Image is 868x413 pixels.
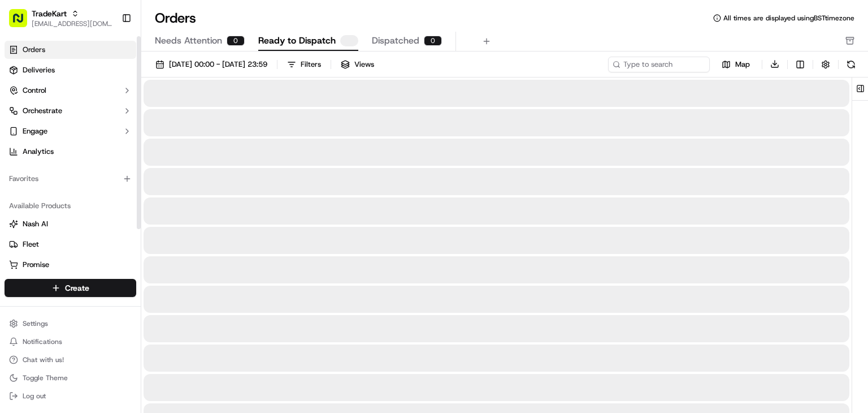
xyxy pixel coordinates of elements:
[23,106,62,116] span: Orchestrate
[23,147,54,157] span: Analytics
[5,215,136,233] button: Nash AI
[5,352,136,368] button: Chat with us!
[5,235,136,253] button: Fleet
[23,85,46,96] span: Control
[608,57,710,72] input: Type to search
[227,36,245,46] div: 0
[5,102,136,120] button: Orchestrate
[336,57,379,72] button: Views
[5,81,136,100] button: Control
[354,59,374,70] span: Views
[23,219,48,229] span: Nash AI
[9,219,132,229] a: Nash AI
[9,239,132,249] a: Fleet
[150,57,272,72] button: [DATE] 00:00 - [DATE] 23:59
[169,59,267,70] span: [DATE] 00:00 - [DATE] 23:59
[5,279,136,297] button: Create
[723,14,854,23] span: All times are displayed using BST timezone
[155,9,196,27] h1: Orders
[5,61,136,79] a: Deliveries
[23,126,47,136] span: Engage
[23,239,39,249] span: Fleet
[32,8,67,19] button: TradeKart
[23,65,55,75] span: Deliveries
[5,316,136,332] button: Settings
[5,370,136,386] button: Toggle Theme
[372,34,419,48] span: Dispatched
[65,282,89,294] span: Create
[5,334,136,350] button: Notifications
[5,5,117,32] button: TradeKart[EMAIL_ADDRESS][DOMAIN_NAME]
[32,19,112,28] button: [EMAIL_ADDRESS][DOMAIN_NAME]
[5,122,136,140] button: Engage
[424,36,442,46] div: 0
[735,59,750,70] span: Map
[843,57,859,72] button: Refresh
[5,388,136,404] button: Log out
[23,392,46,401] span: Log out
[155,34,222,48] span: Needs Attention
[301,59,321,70] div: Filters
[282,57,326,72] button: Filters
[714,58,757,71] button: Map
[5,197,136,215] div: Available Products
[23,355,64,364] span: Chat with us!
[23,260,49,270] span: Promise
[23,319,48,328] span: Settings
[258,34,336,48] span: Ready to Dispatch
[23,337,62,346] span: Notifications
[9,260,132,270] a: Promise
[5,143,136,161] a: Analytics
[5,170,136,188] div: Favorites
[5,41,136,59] a: Orders
[23,373,68,382] span: Toggle Theme
[23,45,45,55] span: Orders
[5,256,136,274] button: Promise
